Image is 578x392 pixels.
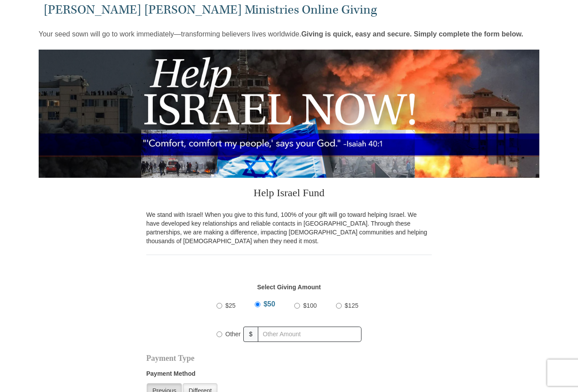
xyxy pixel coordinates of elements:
[146,210,432,245] p: We stand with Israel! When you give to this fund, 100% of your gift will go toward helping Israel...
[146,178,432,210] h3: Help Israel Fund
[225,302,235,309] span: $25
[301,30,523,38] strong: Giving is quick, easy and secure. Simply complete the form below.
[257,284,321,291] strong: Select Giving Amount
[345,302,358,309] span: $125
[303,302,317,309] span: $100
[146,355,432,362] h4: Payment Type
[225,331,241,338] span: Other
[43,3,535,17] h1: [PERSON_NAME] [PERSON_NAME] Ministries Online Giving
[243,327,258,342] span: $
[39,30,523,39] p: Your seed sown will go to work immediately—transforming believers lives worldwide.
[258,327,361,342] input: Other Amount
[146,369,432,382] label: Payment Method
[264,300,275,308] span: $50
